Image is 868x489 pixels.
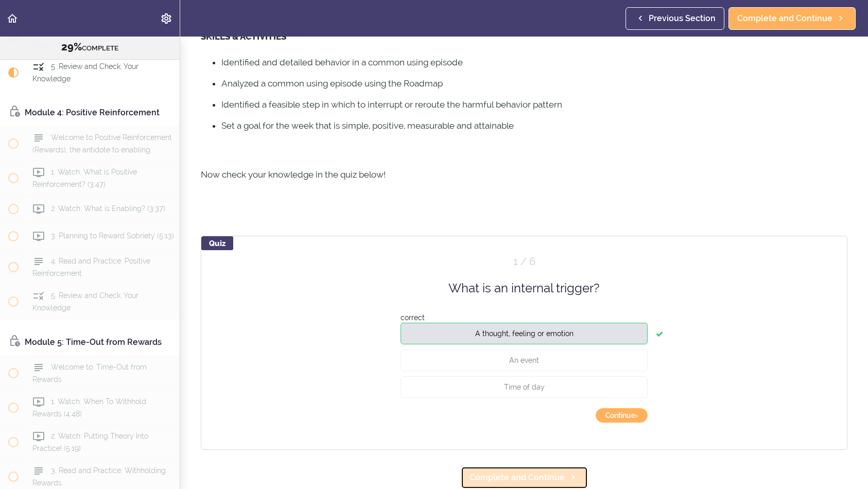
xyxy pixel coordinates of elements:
div: Question 1 out of 6 [401,254,648,269]
button: An event [401,350,648,371]
span: Time of day [504,383,545,391]
span: 2. Watch: What is Enabling? (3:37) [51,204,165,213]
span: 1. Watch: What is Positive Reinforcement? (3:47) [32,168,137,188]
a: Complete and Continue [461,466,588,489]
span: An event [509,356,539,364]
span: correct [401,313,425,322]
button: A thought, feeling or emotion [401,323,648,344]
svg: Back to course curriculum [6,12,19,25]
span: A thought, feeling or emotion [475,329,574,338]
span: 29% [61,41,82,53]
span: 3. Planning to Reward Sobriety (5:13) [51,232,174,240]
svg: Settings Menu [160,12,172,25]
span: Set a goal for the week that is simple, positive, measurable and attainable [221,120,514,131]
span: Welcome to Positive Reinforcement (Rewards), the antidote to enabling. [32,133,172,153]
span: 5. Review and Check: Your Knowledge [32,291,138,311]
span: Previous Section [649,12,716,25]
strong: SKILLS & ACTIVITIES [201,31,286,42]
span: 2. Watch: Putting Theory Into Practice! (5:19) [32,432,148,452]
div: COMPLETE [13,41,167,54]
div: Quiz [201,236,233,250]
a: Previous Section [626,7,724,30]
a: Complete and Continue [728,7,856,30]
span: Identified a feasible step in which to interrupt or reroute the harmful behavior pattern [221,99,562,110]
span: Now check your knowledge in the quiz below! [201,169,386,180]
span: 3. Read and Practice: Withholding Rewards [32,466,166,486]
span: Complete and Continue [737,12,832,25]
button: Time of day [401,376,648,398]
span: Analyzed a common using episode using the Roadmap [221,78,443,89]
span: 5. Review and Check: Your Knowledge [32,63,138,83]
span: 4. Read and Practice: Positive Reinforcement [32,257,150,277]
div: What is an internal trigger? [375,280,673,297]
span: Identified and detailed behavior in a common using episode [221,57,463,67]
span: Complete and Continue [470,471,565,484]
span: 1. Watch: When To Withhold Rewards (4:48) [32,397,146,417]
span: Welcome to: Time-Out from Rewards [32,363,147,383]
button: continue [596,408,648,423]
